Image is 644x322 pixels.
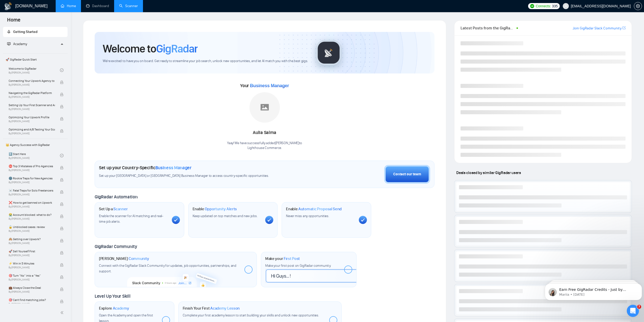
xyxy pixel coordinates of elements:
span: Never miss any opportunities. [286,214,329,218]
span: By [PERSON_NAME] [9,254,55,257]
span: We're excited to have you on board. Get ready to streamline your job search, unlock new opportuni... [103,59,308,64]
span: GigRadar Community [95,244,137,249]
span: ⚡ Win in 5 Minutes [9,261,55,266]
a: searchScanner [119,4,138,8]
span: 🌚 Rookie Traps for New Agencies [9,176,55,181]
span: Complete your first academy lesson to start building your skills and unlock new opportunities. [183,313,319,317]
span: 🎯 Can't find matching jobs? [9,297,55,302]
span: 🔓 Unblocked cases: review [9,224,55,230]
span: ❌ How to get banned on Upwork [9,200,55,205]
span: 🎯 Turn “No” into a “Yes” [9,273,55,278]
span: Optimizing Your Upwork Profile [9,115,55,120]
span: By [PERSON_NAME] [9,242,55,245]
span: ⛔ Top 3 Mistakes of Pro Agencies [9,164,55,169]
span: Academy [7,42,27,46]
span: GigRadar [156,42,198,55]
span: First Post [284,256,300,261]
span: Latest Posts from the GigRadar Community [461,25,515,31]
span: lock [60,178,64,182]
span: 🚀 Sell Yourself First [9,249,55,254]
span: By [PERSON_NAME] [9,230,55,233]
span: Academy [113,306,129,311]
div: Aulia Salma [227,128,302,137]
button: setting [634,2,642,10]
span: lock [60,215,64,218]
iframe: Intercom notifications message [543,273,644,308]
span: Connecting Your Upwork Agency to GigRadar [9,78,55,83]
span: By [PERSON_NAME] [9,193,55,196]
span: lock [60,81,64,84]
li: Getting Started [3,27,68,37]
span: Academy Lesson [210,306,240,311]
span: lock [60,166,64,169]
span: double-left [60,310,65,315]
span: By [PERSON_NAME] [9,108,55,111]
span: lock [60,227,64,230]
h1: [PERSON_NAME] [99,256,149,261]
span: By [PERSON_NAME] [9,278,55,281]
a: 1️⃣ Start HereBy[PERSON_NAME] [9,150,60,161]
span: 👑 Agency Success with GigRadar [4,140,67,150]
span: Academy [13,42,27,46]
span: Setting Up Your First Scanner and Auto-Bidder [9,103,55,108]
a: Join GigRadar Slack Community [573,26,621,31]
span: By [PERSON_NAME] [9,217,55,220]
span: lock [60,202,64,206]
span: Deals closed by similar GigRadar users [454,168,523,177]
img: placeholder.png [250,92,280,123]
span: lock [60,117,64,121]
img: upwork-logo.png [530,4,534,8]
span: Set up your [GEOGRAPHIC_DATA] or [GEOGRAPHIC_DATA] Business Manager to access country-specific op... [99,174,298,178]
span: By [PERSON_NAME] [9,169,55,172]
span: user [564,4,568,8]
span: By [PERSON_NAME] [9,132,55,135]
span: ☠️ Fatal Traps for Solo Freelancers [9,188,55,193]
span: lock [60,105,64,108]
span: By [PERSON_NAME] [9,96,55,99]
span: check-circle [60,68,64,72]
span: Scanner [113,206,128,212]
img: slackcommunity-bg.png [127,264,224,287]
h1: Set Up a [99,206,128,212]
span: By [PERSON_NAME] [9,302,55,306]
span: lock [60,239,64,242]
span: Community [129,256,149,261]
span: lock [60,93,64,96]
span: lock [60,300,64,303]
a: setting [634,4,642,8]
div: Yaay! We have successfully added [PERSON_NAME] to [227,141,302,150]
span: By [PERSON_NAME] [9,181,55,184]
span: Keep updated on top matches and new jobs. [193,214,258,218]
span: Connect with the GigRadar Slack Community for updates, job opportunities, partnerships, and support. [99,263,236,273]
span: Home [3,16,25,27]
span: lock [60,275,64,279]
span: By [PERSON_NAME] [9,120,55,123]
h1: Finish Your First [183,306,240,311]
span: By [PERSON_NAME] [9,266,55,269]
p: Lighthouse Commerce . [227,146,302,150]
img: logo [4,2,12,10]
h1: Make your [265,256,300,261]
span: Enable the scanner for AI matching and real-time job alerts. [99,214,163,224]
div: Contact our team [393,172,421,177]
iframe: Intercom live chat [627,305,639,317]
span: 😭 Account blocked: what to do? [9,212,55,217]
span: lock [60,190,64,194]
h1: Enable [193,206,237,212]
span: By [PERSON_NAME] [9,205,55,208]
span: check-circle [60,154,64,157]
span: fund-projection-screen [7,42,11,46]
span: Connects: [536,3,551,9]
span: lock [60,263,64,267]
button: Contact our team [384,165,430,184]
span: Business Manager [250,83,289,88]
span: lock [60,288,64,291]
img: gigradar-logo.png [316,40,341,65]
a: dashboardDashboard [86,4,109,8]
span: 🚀 GigRadar Quick Start [4,54,67,65]
span: By [PERSON_NAME] [9,290,55,293]
span: GigRadar Automation [95,194,137,200]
